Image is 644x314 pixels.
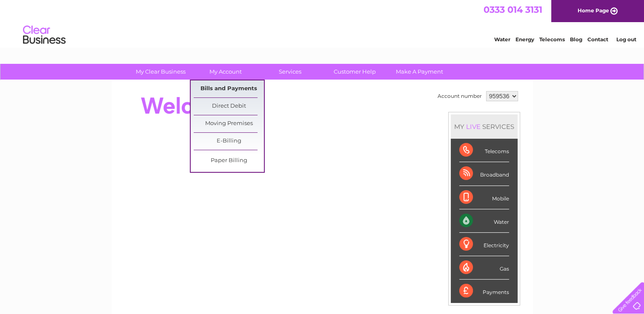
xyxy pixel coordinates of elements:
a: Contact [587,36,608,43]
a: Bills and Payments [194,80,264,97]
div: LIVE [464,123,482,131]
div: Water [459,209,509,233]
a: Moving Premises [194,115,264,132]
a: Paper Billing [194,152,264,169]
a: Telecoms [539,36,565,43]
a: My Account [190,64,260,80]
a: Customer Help [320,64,390,80]
div: Electricity [459,233,509,256]
a: My Clear Business [126,64,196,80]
div: MY SERVICES [451,114,518,139]
a: Water [494,36,510,43]
a: E-Billing [194,133,264,150]
a: Direct Debit [194,98,264,115]
a: Blog [570,36,582,43]
div: Broadband [459,162,509,186]
td: Account number [435,89,484,103]
a: Energy [515,36,534,43]
a: Services [255,64,325,80]
div: Clear Business is a trading name of Verastar Limited (registered in [GEOGRAPHIC_DATA] No. 3667643... [121,5,524,41]
div: Telecoms [459,139,509,162]
a: 0333 014 3131 [484,4,542,15]
div: Payments [459,280,509,303]
a: Make A Payment [384,64,455,80]
div: Gas [459,256,509,280]
a: Log out [616,36,636,43]
div: Mobile [459,186,509,209]
img: logo.png [23,22,66,48]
